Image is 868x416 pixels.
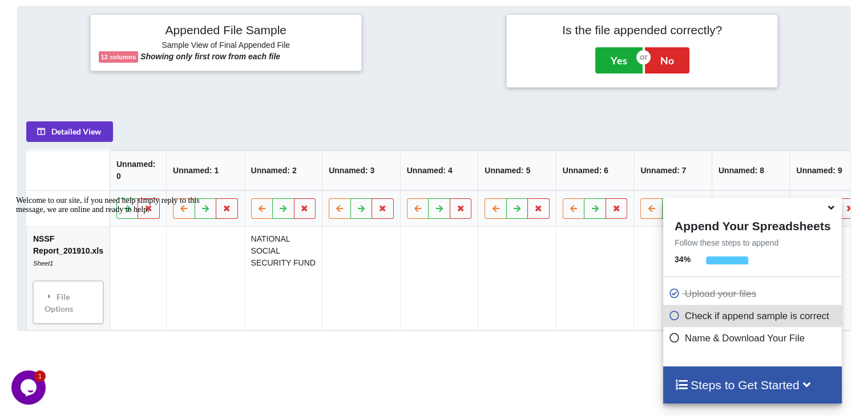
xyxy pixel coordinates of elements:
th: Unnamed: 7 [633,150,712,190]
iframe: chat widget [11,370,48,405]
th: Unnamed: 1 [166,150,244,190]
b: Showing only first row from each file [140,52,280,61]
h4: Appended File Sample [99,23,353,39]
th: Unnamed: 5 [478,150,556,190]
p: Name & Download Your File [669,331,839,345]
p: Follow these steps to append [663,237,842,248]
th: Unnamed: 0 [110,150,166,190]
th: Unnamed: 6 [556,150,634,190]
th: Unnamed: 3 [322,150,400,190]
th: Unnamed: 9 [789,150,867,190]
th: Unnamed: 2 [244,150,322,190]
th: Unnamed: 4 [400,150,478,190]
h6: Sample View of Final Appended File [99,40,353,52]
iframe: chat widget [11,191,217,365]
button: Yes [595,47,643,74]
th: Unnamed: 8 [712,150,790,190]
b: 34 % [675,255,691,264]
h4: Append Your Spreadsheets [663,216,842,233]
b: 12 columns [101,54,136,60]
p: Upload your files [669,287,839,301]
span: Welcome to our site, if you need help simply reply to this message, we are online and ready to help. [5,5,188,22]
div: Welcome to our site, if you need help simply reply to this message, we are online and ready to help. [5,5,210,23]
p: Check if append sample is correct [669,309,839,323]
h4: Is the file appended correctly? [515,23,769,37]
td: NATIONAL SOCIAL SECURITY FUND [244,227,322,330]
button: No [645,47,689,74]
h4: Steps to Get Started [675,378,830,392]
button: Detailed View [26,121,113,142]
